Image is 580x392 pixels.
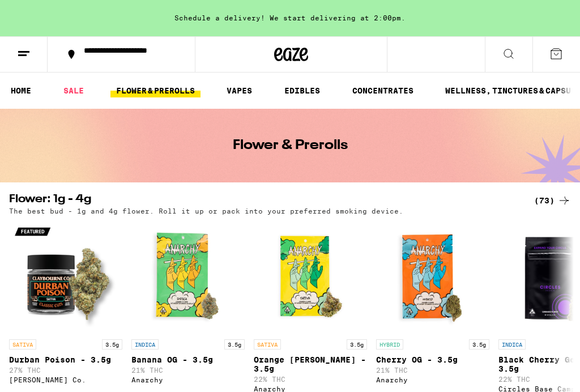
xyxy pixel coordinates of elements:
[9,220,122,334] img: Claybourne Co. - Durban Poison - 3.5g
[9,367,122,374] p: 27% THC
[9,355,122,364] p: Durban Poison - 3.5g
[376,339,403,350] p: HYBRID
[347,339,367,350] p: 3.5g
[376,376,489,384] div: Anarchy
[376,220,489,334] img: Anarchy - Cherry OG - 3.5g
[9,207,403,215] p: The best bud - 1g and 4g flower. Roll it up or pack into your preferred smoking device.
[254,220,367,334] img: Anarchy - Orange Runtz - 3.5g
[534,194,571,207] a: (73)
[131,367,245,374] p: 21% THC
[131,376,245,384] div: Anarchy
[347,84,419,97] a: CONCENTRATES
[279,84,326,97] a: EDIBLES
[376,367,489,374] p: 21% THC
[5,84,37,97] a: HOME
[469,339,489,350] p: 3.5g
[131,355,245,364] p: Banana OG - 3.5g
[58,84,89,97] a: SALE
[254,339,281,350] p: SATIVA
[131,220,245,334] img: Anarchy - Banana OG - 3.5g
[224,339,245,350] p: 3.5g
[233,139,348,152] h1: Flower & Prerolls
[9,339,36,350] p: SATIVA
[254,355,367,373] p: Orange [PERSON_NAME] - 3.5g
[376,355,489,364] p: Cherry OG - 3.5g
[102,339,122,350] p: 3.5g
[9,376,122,384] div: [PERSON_NAME] Co.
[254,376,367,383] p: 22% THC
[498,339,526,350] p: INDICA
[110,84,201,97] a: FLOWER & PREROLLS
[221,84,258,97] a: VAPES
[131,339,159,350] p: INDICA
[9,194,515,207] h2: Flower: 1g - 4g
